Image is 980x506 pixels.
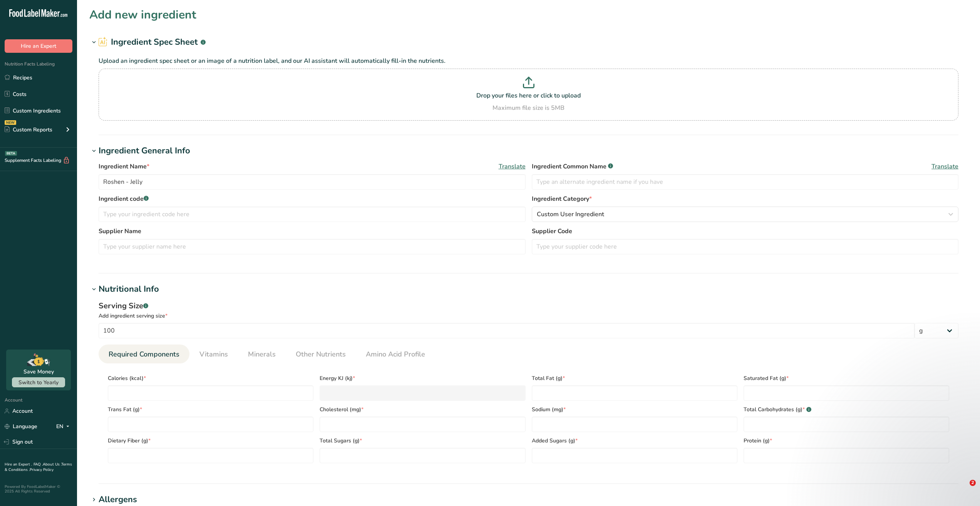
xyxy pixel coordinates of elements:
[532,374,737,382] span: Total Fat (g)
[532,174,959,190] input: Type an alternate ingredient name if you have
[99,312,958,320] div: Add ingredient serving size
[744,374,949,382] span: Saturated Fat (g)
[320,374,525,382] span: Energy KJ (kj)
[532,227,959,236] label: Supplier Code
[744,437,949,445] span: Protein (g)
[532,207,959,222] button: Custom User Ingredient
[34,462,43,467] a: FAQ .
[99,162,149,171] span: Ingredient Name
[5,120,16,125] div: NEW
[296,349,346,360] span: Other Nutrients
[99,283,159,296] div: Nutritional Info
[108,405,313,414] span: Trans Fat (g)
[99,323,915,338] input: Type your serving size here
[532,239,959,254] input: Type your supplier code here
[99,227,526,236] label: Supplier Name
[970,480,976,486] span: 2
[101,91,957,100] p: Drop your files here or click to upload
[89,6,196,24] h1: Add new ingredient
[99,56,958,66] p: Upload an ingredient spec sheet or an image of a nutrition label, and our AI assistant will autom...
[108,437,313,445] span: Dietary Fiber (g)
[954,480,972,498] iframe: Intercom live chat
[18,379,59,386] span: Switch to Yearly
[5,462,32,467] a: Hire an Expert .
[101,103,957,113] div: Maximum file size is 5MB
[532,162,613,171] span: Ingredient Common Name
[320,405,525,414] span: Cholesterol (mg)
[108,374,313,382] span: Calories (kcal)
[99,36,206,49] h2: Ingredient Spec Sheet
[99,145,190,157] div: Ingredient General Info
[99,493,137,506] div: Allergens
[499,162,526,171] span: Translate
[99,300,958,312] div: Serving Size
[320,437,525,445] span: Total Sugars (g)
[23,368,54,376] div: Save Money
[744,405,949,414] span: Total Carbohydrates (g)
[30,467,54,472] a: Privacy Policy
[5,484,72,494] div: Powered By FoodLabelMaker © 2025 All Rights Reserved
[99,194,526,203] label: Ingredient code
[532,194,959,203] label: Ingredient Category
[5,420,37,433] a: Language
[537,210,604,219] span: Custom User Ingredient
[43,462,61,467] a: About Us .
[99,207,526,222] input: Type your ingredient code here
[248,349,276,360] span: Minerals
[56,422,72,431] div: EN
[532,405,737,414] span: Sodium (mg)
[12,377,65,387] button: Switch to Yearly
[5,462,72,472] a: Terms & Conditions .
[532,437,737,445] span: Added Sugars (g)
[99,174,526,190] input: Type your ingredient name here
[99,239,526,254] input: Type your supplier name here
[5,39,72,53] button: Hire an Expert
[5,151,17,156] div: BETA
[109,349,179,360] span: Required Components
[366,349,425,360] span: Amino Acid Profile
[931,162,958,171] span: Translate
[5,126,52,134] div: Custom Reports
[199,349,228,360] span: Vitamins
